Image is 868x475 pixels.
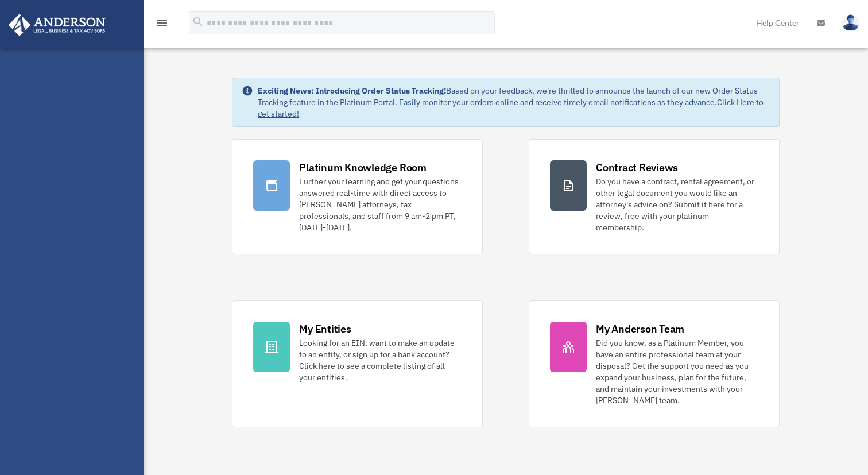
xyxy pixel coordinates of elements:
[596,322,684,336] div: My Anderson Team
[299,160,427,175] div: Platinum Knowledge Room
[258,97,764,119] a: Click Here to get started!
[299,176,462,233] div: Further your learning and get your questions answered real-time with direct access to [PERSON_NAM...
[155,16,169,30] i: menu
[529,300,780,427] a: My Anderson Team Did you know, as a Platinum Member, you have an entire professional team at your...
[232,139,483,254] a: Platinum Knowledge Room Further your learning and get your questions answered real-time with dire...
[596,176,758,233] div: Do you have a contract, rental agreement, or other legal document you would like an attorney's ad...
[299,337,462,383] div: Looking for an EIN, want to make an update to an entity, or sign up for a bank account? Click her...
[596,337,758,406] div: Did you know, as a Platinum Member, you have an entire professional team at your disposal? Get th...
[232,300,483,427] a: My Entities Looking for an EIN, want to make an update to an entity, or sign up for a bank accoun...
[596,160,678,175] div: Contract Reviews
[529,139,780,254] a: Contract Reviews Do you have a contract, rental agreement, or other legal document you would like...
[299,322,351,336] div: My Entities
[258,85,770,119] div: Based on your feedback, we're thrilled to announce the launch of our new Order Status Tracking fe...
[155,20,169,30] a: menu
[842,14,859,31] img: User Pic
[192,16,204,28] i: search
[258,86,446,96] strong: Exciting News: Introducing Order Status Tracking!
[5,14,109,36] img: Anderson Advisors Platinum Portal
